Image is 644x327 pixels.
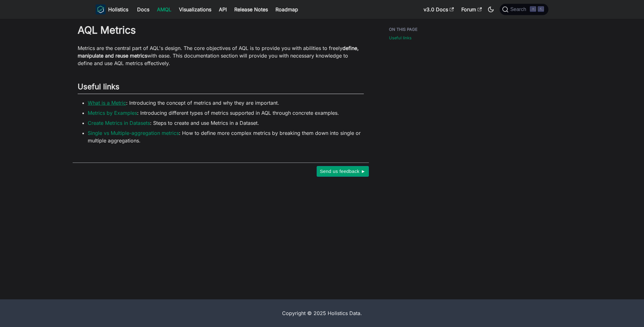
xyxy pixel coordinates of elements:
[88,110,137,116] a: Metrics by Examples
[230,4,272,14] a: Release Notes
[88,109,364,117] li: : Introducing different types of metrics supported in AQL through concrete examples.
[320,167,366,175] span: Send us feedback ►
[88,99,364,107] li: : Introducing the concept of metrics and why they are important.
[88,129,364,144] li: : How to define more complex metrics by breaking them down into single or multiple aggregations.
[96,4,128,14] a: HolisticsHolistics
[96,4,106,14] img: Holistics
[88,119,364,127] li: : Steps to create and use Metrics in a Dataset.
[389,35,412,41] a: Useful links
[153,4,175,14] a: AMQL
[78,44,364,67] p: Metrics are the central part of AQL's design. The core objectives of AQL is to provide you with a...
[88,100,126,106] a: What is a Metric
[420,4,458,14] a: v3.0 Docs
[458,4,486,14] a: Forum
[538,6,544,12] kbd: K
[78,82,364,94] h2: Useful links
[530,6,536,12] kbd: ⌘
[88,120,150,126] a: Create Metrics in Datasets
[108,6,128,13] b: Holistics
[272,4,302,14] a: Roadmap
[88,130,179,136] a: Single vs Multiple-aggregation metrics
[133,4,153,14] a: Docs
[78,24,364,36] h1: AQL Metrics
[122,309,522,317] div: Copyright © 2025 Holistics Data.
[508,7,530,12] span: Search
[486,4,496,14] button: Switch between dark and light mode (currently dark mode)
[500,4,548,15] button: Search (Command+K)
[215,4,230,14] a: API
[175,4,215,14] a: Visualizations
[317,166,369,177] button: Send us feedback ►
